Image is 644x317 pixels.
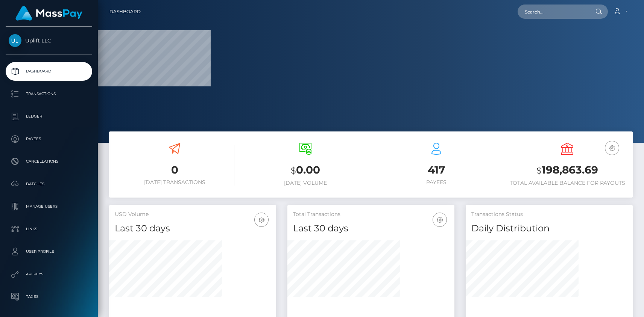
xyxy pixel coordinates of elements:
[6,197,92,216] a: Manage Users
[6,37,92,44] span: Uplift LLC
[6,62,92,81] a: Dashboard
[9,88,89,100] p: Transactions
[9,133,89,145] p: Payees
[9,269,89,280] p: API Keys
[9,66,89,77] p: Dashboard
[293,211,449,218] h5: Total Transactions
[471,222,627,235] h4: Daily Distribution
[6,242,92,261] a: User Profile
[6,175,92,193] a: Batches
[9,291,89,302] p: Taxes
[6,265,92,284] a: API Keys
[246,180,365,186] h6: [DATE] Volume
[6,130,92,148] a: Payees
[115,222,270,235] h4: Last 30 days
[15,6,82,21] img: MassPay Logo
[9,34,21,47] img: Uplift LLC
[9,223,89,235] p: Links
[9,178,89,190] p: Batches
[6,287,92,306] a: Taxes
[246,163,365,178] h3: 0.00
[6,152,92,171] a: Cancellations
[471,211,627,218] h5: Transactions Status
[518,5,588,19] input: Search...
[6,107,92,126] a: Ledger
[291,165,296,176] small: $
[115,179,234,186] h6: [DATE] Transactions
[9,156,89,167] p: Cancellations
[9,201,89,212] p: Manage Users
[536,165,542,176] small: $
[293,222,449,235] h4: Last 30 days
[9,246,89,257] p: User Profile
[115,211,270,218] h5: USD Volume
[6,85,92,103] a: Transactions
[377,179,496,186] h6: Payees
[9,111,89,122] p: Ledger
[115,163,234,177] h3: 0
[377,163,496,177] h3: 417
[109,4,141,20] a: Dashboard
[6,220,92,239] a: Links
[507,180,627,186] h6: Total Available Balance for Payouts
[507,163,627,178] h3: 198,863.69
